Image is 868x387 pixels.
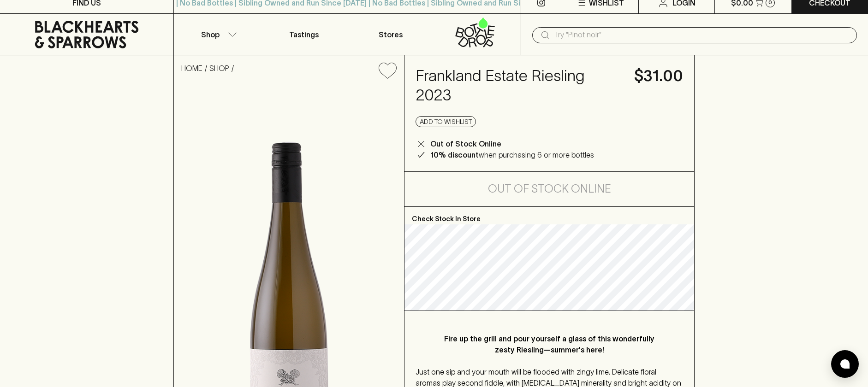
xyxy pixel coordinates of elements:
b: 10% discount [430,151,479,159]
h4: $31.00 [634,66,683,86]
a: Tastings [261,14,347,55]
h4: Frankland Estate Riesling 2023 [416,66,623,105]
p: when purchasing 6 or more bottles [430,149,594,160]
p: Stores [379,29,403,40]
p: Out of Stock Online [430,138,501,149]
h5: Out of Stock Online [488,182,611,196]
button: Add to wishlist [416,116,476,127]
img: bubble-icon [840,359,850,369]
p: Check Stock In Store [404,207,694,224]
button: Add to wishlist [375,59,400,82]
button: Shop [174,14,261,55]
a: Stores [347,14,434,55]
a: HOME [181,64,202,72]
p: Shop [201,29,220,40]
p: Tastings [289,29,319,40]
input: Try "Pinot noir" [554,28,850,42]
a: SHOP [209,64,229,72]
p: Fire up the grill and pour yourself a glass of this wonderfully zesty Riesling—summer's here! [434,333,664,355]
